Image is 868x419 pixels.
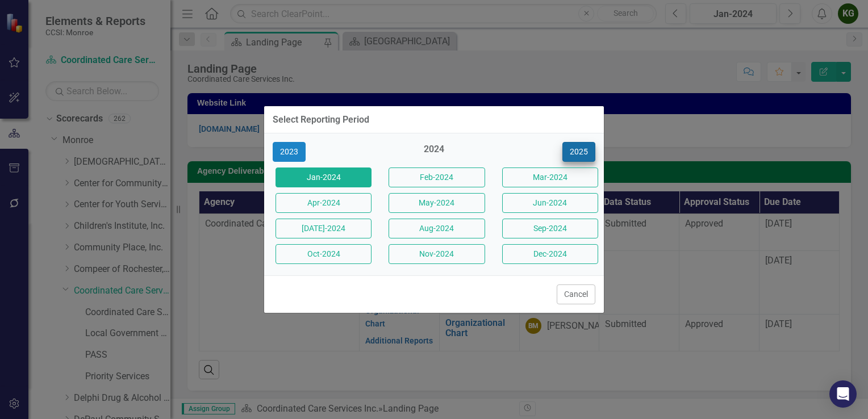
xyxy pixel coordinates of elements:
button: Jun-2024 [502,193,598,213]
button: Mar-2024 [502,167,598,187]
div: Select Reporting Period [273,115,369,125]
div: 2024 [386,143,482,162]
div: Open Intercom Messenger [829,380,857,408]
button: Nov-2024 [389,244,485,264]
button: Cancel [557,284,595,304]
button: [DATE]-2024 [276,219,372,238]
button: 2025 [562,142,595,162]
button: 2023 [273,142,306,162]
button: Sep-2024 [502,219,598,238]
button: Feb-2024 [389,167,485,187]
button: Oct-2024 [276,244,372,264]
button: Dec-2024 [502,244,598,264]
button: May-2024 [389,193,485,213]
button: Aug-2024 [389,219,485,238]
button: Apr-2024 [276,193,372,213]
button: Jan-2024 [276,167,372,187]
